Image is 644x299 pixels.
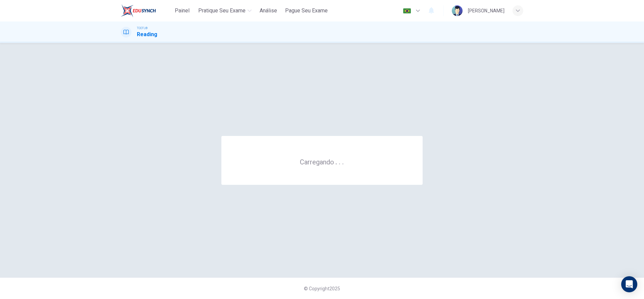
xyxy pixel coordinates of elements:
[260,7,277,15] span: Análise
[121,4,156,17] img: EduSynch logo
[121,4,171,17] a: EduSynch logo
[171,5,193,17] button: Painel
[257,5,280,17] button: Análise
[175,7,190,15] span: Painel
[468,7,504,15] div: [PERSON_NAME]
[342,156,344,167] h6: .
[304,286,340,291] span: © Copyright 2025
[338,156,341,167] h6: .
[285,7,328,15] span: Pague Seu Exame
[196,5,254,17] button: Pratique seu exame
[137,30,157,39] h1: Reading
[198,7,246,15] span: Pratique seu exame
[335,156,337,167] h6: .
[282,5,330,17] button: Pague Seu Exame
[300,157,344,166] h6: Carregando
[621,276,637,292] div: Open Intercom Messenger
[137,26,148,30] span: TOEFL®
[403,8,411,13] img: pt
[452,5,463,16] img: Profile picture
